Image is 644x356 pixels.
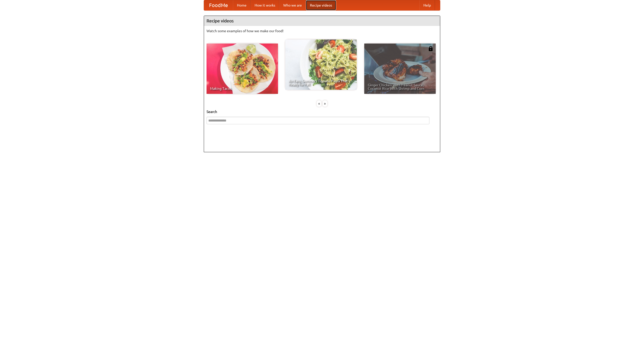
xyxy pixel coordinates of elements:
a: How it works [251,0,279,10]
div: » [323,100,327,107]
span: Making Tacos [210,87,274,90]
h5: Search [207,109,437,114]
a: Recipe videos [306,0,336,10]
span: An Easy, Summery Tomato Pasta That's Ready for Fall [289,79,353,86]
img: 483408.png [428,46,433,51]
h4: Recipe videos [204,16,440,26]
a: An Easy, Summery Tomato Pasta That's Ready for Fall [285,39,357,90]
a: Home [233,0,251,10]
p: Watch some examples of how we make our food! [207,28,437,33]
div: « [317,100,321,107]
a: FoodMe [204,0,233,10]
a: Help [419,0,435,10]
a: Making Tacos [207,44,278,94]
a: Who we are [279,0,306,10]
